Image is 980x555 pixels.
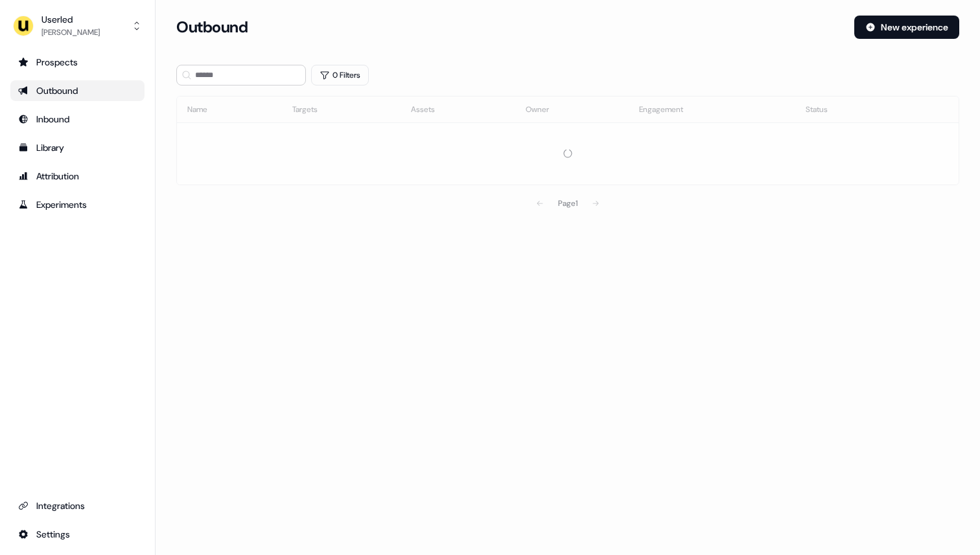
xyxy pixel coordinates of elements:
a: Go to prospects [10,52,145,73]
a: Go to attribution [10,166,145,187]
button: 0 Filters [311,65,369,85]
button: New experience [854,16,959,39]
div: Inbound [18,113,137,126]
a: Go to integrations [10,524,145,545]
button: Userled[PERSON_NAME] [10,10,145,41]
div: Userled [41,13,100,26]
div: Prospects [18,56,137,69]
div: Outbound [18,84,137,97]
a: Go to templates [10,137,145,158]
a: Go to outbound experience [10,80,145,101]
div: Library [18,141,137,154]
div: Experiments [18,198,137,211]
h3: Outbound [176,17,248,37]
div: [PERSON_NAME] [41,26,100,39]
div: Attribution [18,170,137,183]
a: Go to experiments [10,194,145,215]
div: Settings [18,528,137,541]
div: Integrations [18,499,137,512]
a: Go to Inbound [10,109,145,130]
a: Go to integrations [10,495,145,516]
